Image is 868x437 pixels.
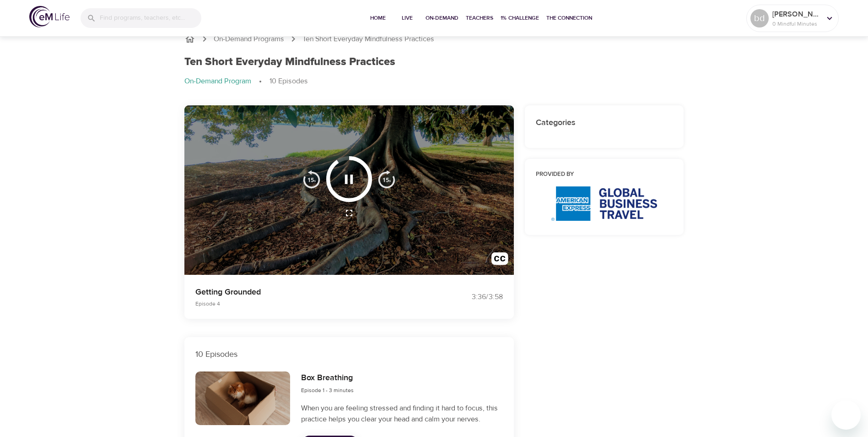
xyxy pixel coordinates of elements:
nav: breadcrumb [184,76,684,87]
span: 1% Challenge [501,13,539,23]
img: AmEx%20GBT%20logo.png [551,186,657,221]
h6: Categories [536,116,673,130]
p: Episode 4 [195,300,423,308]
span: The Connection [546,13,592,23]
h1: Ten Short Everyday Mindfulness Practices [184,55,395,69]
p: 10 Episodes [270,76,308,87]
p: When you are feeling stressed and finding it hard to focus, this practice helps you clear your he... [301,403,502,425]
span: Home [367,13,389,23]
span: Live [396,13,418,23]
p: 0 Mindful Minutes [772,20,821,28]
p: [PERSON_NAME] [772,9,821,20]
p: 10 Episodes [195,348,503,361]
p: On-Demand Program [184,76,251,87]
p: Ten Short Everyday Mindfulness Practices [302,34,434,44]
span: On-Demand [426,13,458,23]
span: Teachers [466,13,493,23]
input: Find programs, teachers, etc... [100,8,201,28]
button: Transcript/Closed Captions (c) [486,247,514,275]
img: open_caption.svg [491,252,508,269]
nav: breadcrumb [184,33,684,44]
h6: Provided by [536,170,673,180]
img: 15s_next.svg [377,170,396,188]
div: 3:36 / 3:58 [434,292,503,302]
div: bd [750,9,769,27]
p: Getting Grounded [195,286,423,298]
h6: Box Breathing [301,371,354,385]
iframe: Button to launch messaging window [831,400,861,430]
a: On-Demand Programs [214,34,284,44]
img: 15s_prev.svg [302,170,321,188]
img: logo [29,6,70,27]
span: Episode 1 - 3 minutes [301,387,354,394]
